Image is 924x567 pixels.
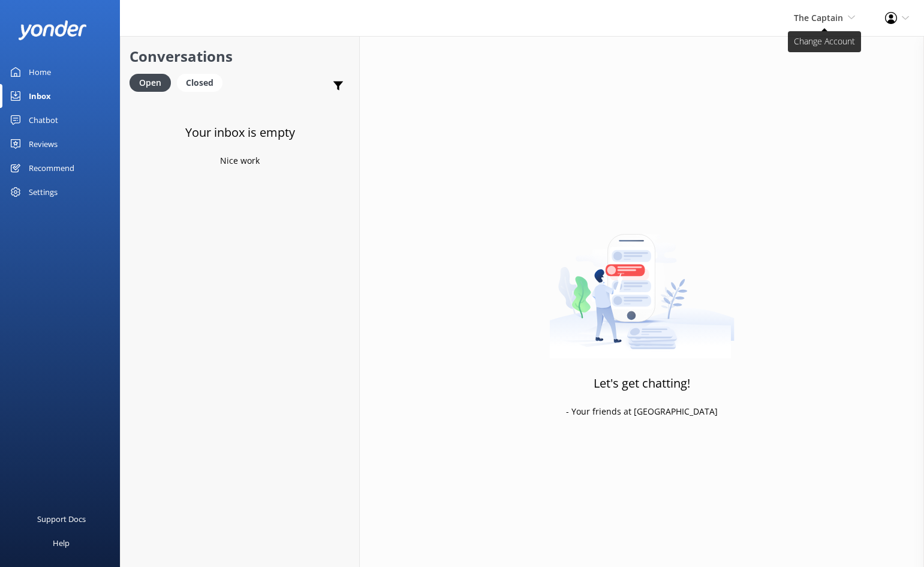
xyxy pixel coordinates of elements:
[37,507,86,531] div: Support Docs
[185,123,295,142] h3: Your inbox is empty
[130,45,350,68] h2: Conversations
[29,108,58,132] div: Chatbot
[29,84,51,108] div: Inbox
[566,405,718,418] p: - Your friends at [GEOGRAPHIC_DATA]
[177,74,222,92] div: Closed
[594,374,690,393] h3: Let's get chatting!
[130,74,171,92] div: Open
[130,76,177,89] a: Open
[29,132,58,156] div: Reviews
[177,76,228,89] a: Closed
[794,12,843,23] span: The Captain
[53,531,70,555] div: Help
[18,20,87,40] img: yonder-white-logo.png
[29,180,58,204] div: Settings
[29,156,74,180] div: Recommend
[29,60,51,84] div: Home
[220,154,260,167] p: Nice work
[549,209,735,359] img: artwork of a man stealing a conversation from at giant smartphone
